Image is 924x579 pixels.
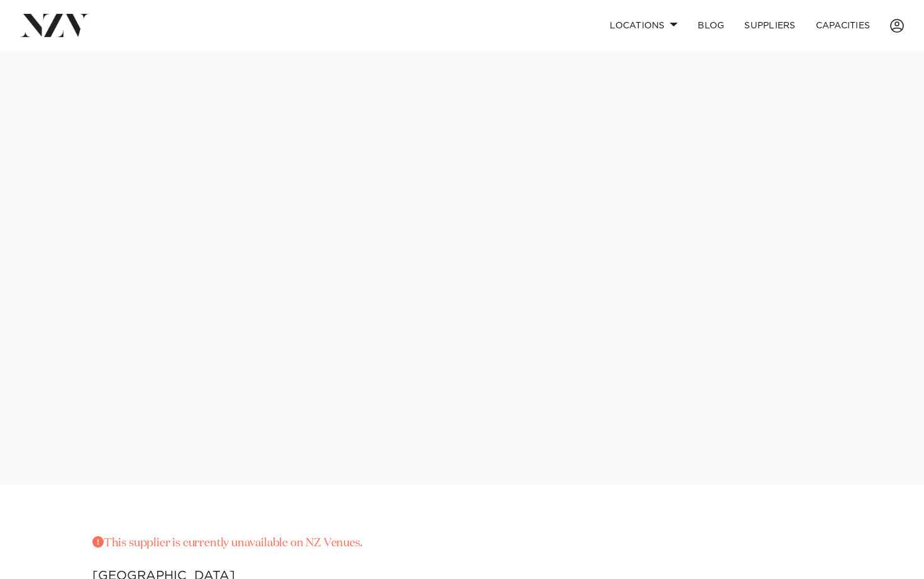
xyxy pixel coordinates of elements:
[734,12,805,39] a: SUPPLIERS
[688,12,734,39] a: BLOG
[806,12,881,39] a: Capacities
[92,535,537,553] p: This supplier is currently unavailable on NZ Venues.
[20,14,89,37] img: nzv-logo.png
[600,12,688,39] a: Locations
